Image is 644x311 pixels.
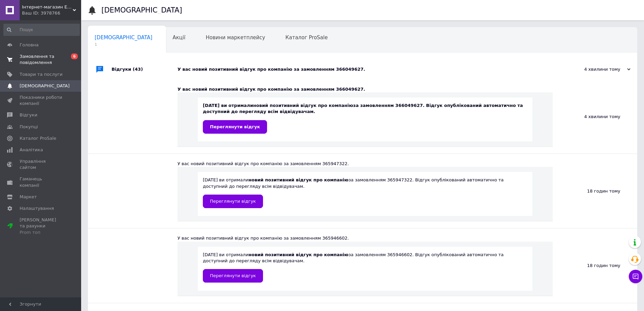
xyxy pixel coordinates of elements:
span: Відгуки [20,112,37,118]
span: Показники роботи компанії [20,94,63,107]
div: [DATE] ви отримали за замовленням 366049627. Відгук опублікований автоматично та доступний до пер... [203,103,527,133]
a: Переглянути відгук [203,269,263,283]
div: 4 хвилини тому [553,80,637,154]
span: Замовлення та повідомлення [20,53,63,66]
span: [PERSON_NAME] та рахунки [20,217,63,236]
span: Інтернет-магазин Evgitech [22,4,73,10]
span: Акції [173,35,186,41]
span: Новини маркетплейсу [206,35,265,41]
div: 18 годин тому [553,228,637,303]
span: Головна [20,42,39,48]
span: Переглянути відгук [210,124,260,129]
div: 4 хвилини тому [563,66,630,72]
div: У вас новий позитивний відгук про компанію за замовленням 366049627. [177,66,563,72]
span: Переглянути відгук [210,199,256,204]
b: новий позитивний відгук про компанію [248,177,349,182]
button: Чат з покупцем [629,270,642,283]
div: У вас новий позитивний відгук про компанію за замовленням 365947322. [177,161,553,167]
span: Товари та послуги [20,71,63,77]
div: Відгуки [112,59,177,80]
span: Гаманець компанії [20,176,63,188]
span: 1 [95,42,152,47]
a: Переглянути відгук [203,195,263,208]
span: Покупці [20,124,38,130]
div: Ваш ID: 3978766 [22,10,81,16]
div: Prom топ [20,229,63,236]
b: новий позитивний відгук про компанію [253,103,353,108]
span: Каталог ProSale [285,35,328,41]
span: Управління сайтом [20,158,63,171]
b: новий позитивний відгук про компанію [248,252,349,257]
div: У вас новий позитивний відгук про компанію за замовленням 366049627. [177,86,553,92]
span: 6 [71,53,78,59]
div: У вас новий позитивний відгук про компанію за замовленням 365946602. [177,235,553,241]
h1: [DEMOGRAPHIC_DATA] [101,6,182,14]
span: Маркет [20,194,37,200]
a: Переглянути відгук [203,120,267,134]
span: Переглянути відгук [210,273,256,278]
span: Каталог ProSale [20,135,56,141]
span: [DEMOGRAPHIC_DATA] [20,83,70,89]
span: Аналітика [20,147,43,153]
div: 18 годин тому [553,154,637,228]
div: [DATE] ви отримали за замовленням 365947322. Відгук опублікований автоматично та доступний до пер... [203,177,527,208]
span: (43) [133,67,143,72]
div: [DATE] ви отримали за замовленням 365946602. Відгук опублікований автоматично та доступний до пер... [203,252,527,283]
input: Пошук [3,24,80,36]
span: [DEMOGRAPHIC_DATA] [95,35,152,41]
span: Налаштування [20,205,54,212]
